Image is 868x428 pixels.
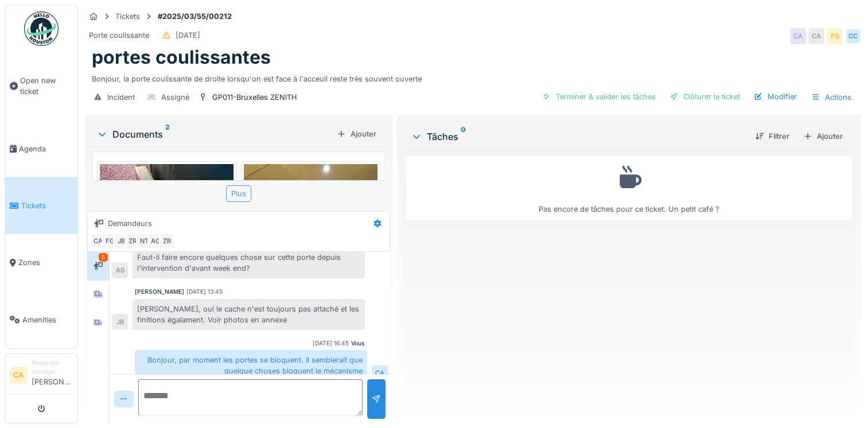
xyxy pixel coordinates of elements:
div: Tickets [115,11,140,22]
div: CA [90,233,106,249]
div: Assigné [161,92,189,103]
div: Vous [351,339,365,348]
span: Open new ticket [20,75,73,97]
h1: portes coulissantes [92,46,271,68]
div: Terminer & valider les tâches [538,89,660,104]
span: Zones [18,257,73,268]
div: Faut-il faire encore quelques chose sur cette porte depuis l'intervention d'avant week end? [133,247,365,278]
span: Amenities [22,314,73,325]
div: Actions [806,89,857,106]
div: FG [102,233,118,249]
sup: 0 [461,130,466,143]
div: Filtrer [750,129,794,144]
div: CA [808,28,824,44]
div: FG [827,28,843,44]
div: Documents [96,127,332,141]
div: Tâches [411,130,746,143]
div: Incident [107,92,135,103]
div: CC [845,28,861,44]
div: Porte coulissante [89,30,149,41]
div: CA [372,365,388,382]
div: Ajouter [332,126,381,142]
div: Pas encore de tâches pour ce ticket. Un petit café ? [414,161,844,215]
strong: #2025/03/55/00212 [153,11,236,22]
div: NT [136,233,152,249]
div: ZR [159,233,175,249]
a: Amenities [5,291,77,348]
div: [PERSON_NAME], oui le cache n'est toujours pas attaché et les finitions égalament. Voir photos en... [133,299,365,330]
div: JB [112,314,128,330]
div: Modifier [749,89,801,104]
img: y8smjo1axrph4zlnuxdo9udvtuot [244,164,377,343]
div: JB [113,233,129,249]
div: CA [790,28,806,44]
img: lgng2id65wdggkntah4vtgn3i5ub [100,164,233,343]
img: Badge_color-CXgf-gQk.svg [24,11,59,46]
div: 5 [99,253,108,262]
a: Zones [5,234,77,291]
a: Open new ticket [5,52,77,120]
div: [DATE] [176,30,200,41]
div: Bonjour, la porte coulissante de droite lorsqu'on est face à l'acceuil reste très souvent ouverte [92,69,854,84]
div: [DATE] 13:45 [186,287,223,296]
a: CA Requester manager[PERSON_NAME] [10,359,73,395]
div: Requester manager [32,359,73,376]
div: Bonjour, par moment les portes se bloquent. Il semblerait que quelque choses bloquent le mécanisme [135,350,367,381]
div: AB [112,262,128,278]
div: ZR [124,233,141,249]
div: [PERSON_NAME] [135,287,184,296]
div: Ajouter [799,129,847,144]
a: Tickets [5,177,77,234]
div: Plus [226,185,251,202]
div: GP011-Bruxelles ZENITH [212,92,297,103]
sup: 2 [165,127,170,141]
div: [DATE] 16:45 [313,339,349,348]
li: CA [10,367,27,384]
span: Agenda [19,143,73,154]
span: Tickets [21,200,73,211]
div: Clôturer le ticket [665,89,745,104]
div: AG [147,233,164,249]
li: [PERSON_NAME] [32,359,73,392]
a: Agenda [5,120,77,177]
div: Demandeurs [108,218,152,229]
